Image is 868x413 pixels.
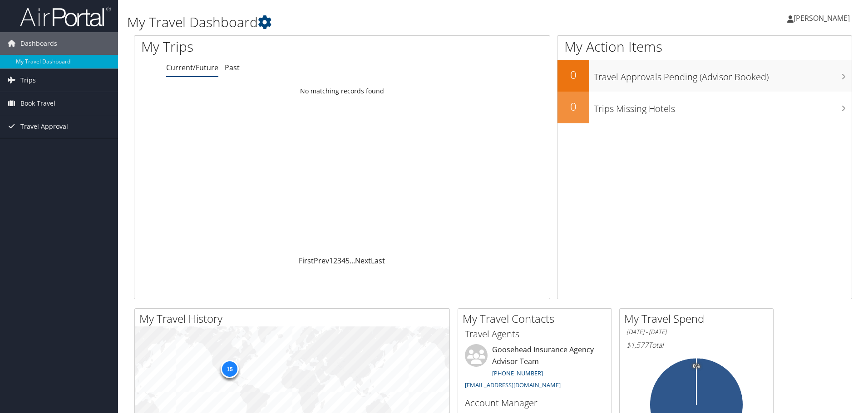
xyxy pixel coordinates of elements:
span: … [350,256,355,266]
img: airportal-logo.png [20,6,111,27]
a: Last [371,256,385,266]
div: 15 [221,360,239,378]
h1: My Trips [141,37,370,56]
h3: Travel Agents [465,328,605,340]
h3: Travel Approvals Pending (Advisor Booked) [594,66,852,83]
h6: [DATE] - [DATE] [626,328,766,336]
td: No matching records found [134,83,550,99]
a: [EMAIL_ADDRESS][DOMAIN_NAME] [465,381,561,389]
h3: Trips Missing Hotels [594,98,852,115]
a: 1 [329,256,333,266]
a: 3 [337,256,341,266]
span: Dashboards [20,32,57,55]
span: [PERSON_NAME] [794,13,850,23]
h2: My Travel Spend [624,311,773,326]
a: Next [355,256,371,266]
h2: 0 [557,99,589,114]
a: 0Trips Missing Hotels [557,92,852,123]
h2: My Travel Contacts [463,311,612,326]
a: Current/Future [166,63,218,73]
span: Trips [20,69,36,92]
span: $1,577 [626,340,648,350]
h3: Account Manager [465,397,605,409]
a: 0Travel Approvals Pending (Advisor Booked) [557,60,852,92]
h1: My Action Items [557,37,852,56]
a: [PERSON_NAME] [787,5,859,32]
h1: My Travel Dashboard [127,13,615,32]
li: Goosehead Insurance Agency Advisor Team [460,344,609,393]
span: Book Travel [20,92,55,115]
a: 5 [345,256,350,266]
h2: 0 [557,67,589,83]
a: 4 [341,256,345,266]
h6: Total [626,340,766,350]
h2: My Travel History [139,311,449,326]
tspan: 0% [693,364,700,369]
a: [PHONE_NUMBER] [492,369,543,377]
a: Past [225,63,240,73]
span: Travel Approval [20,115,68,138]
a: First [299,256,314,266]
a: Prev [314,256,329,266]
a: 2 [333,256,337,266]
